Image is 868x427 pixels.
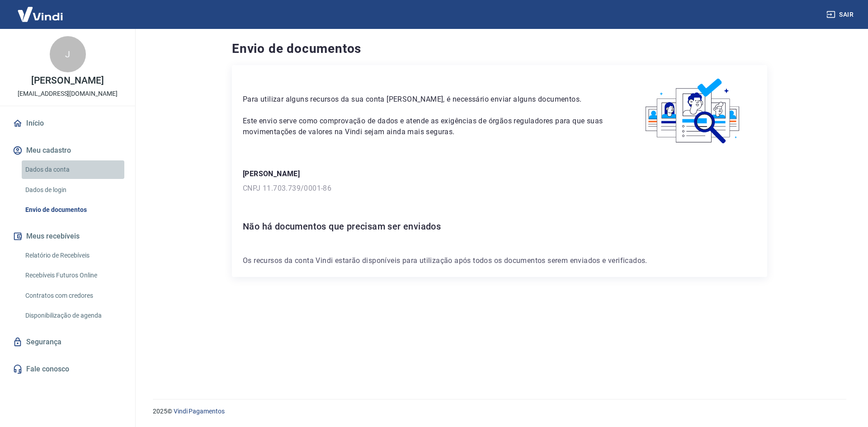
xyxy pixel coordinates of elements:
a: Início [11,113,124,133]
p: 2025 © [153,407,846,416]
a: Relatório de Recebíveis [22,246,124,265]
button: Sair [825,6,857,23]
div: J [50,36,86,72]
h4: Envio de documentos [232,40,767,58]
p: Este envio serve como comprovação de dados e atende as exigências de órgãos reguladores para que ... [243,116,609,137]
a: Disponibilização de agenda [22,306,124,325]
a: Contratos com credores [22,286,124,305]
a: Fale conosco [11,359,124,379]
button: Meus recebíveis [11,226,124,246]
p: CNPJ 11.703.739/0001-86 [243,183,756,194]
img: Vindi [11,0,70,28]
button: Meu cadastro [11,141,124,160]
a: Dados da conta [22,160,124,179]
p: [PERSON_NAME] [31,76,104,85]
p: Os recursos da conta Vindi estarão disponíveis para utilização após todos os documentos serem env... [243,255,756,266]
a: Dados de login [22,181,124,199]
a: Segurança [11,332,124,352]
img: waiting_documents.41d9841a9773e5fdf392cede4d13b617.svg [630,76,756,147]
p: [EMAIL_ADDRESS][DOMAIN_NAME] [18,89,118,99]
p: [PERSON_NAME] [243,169,756,179]
a: Envio de documentos [22,201,124,219]
a: Recebíveis Futuros Online [22,266,124,285]
h6: Não há documentos que precisam ser enviados [243,219,756,234]
p: Para utilizar alguns recursos da sua conta [PERSON_NAME], é necessário enviar alguns documentos. [243,94,609,105]
a: Vindi Pagamentos [174,408,225,415]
